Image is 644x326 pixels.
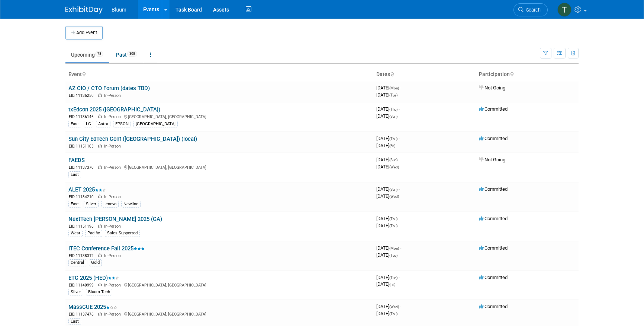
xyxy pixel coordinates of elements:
span: Search [524,7,541,13]
img: In-Person Event [98,114,102,118]
a: ITEC Conference Fall 2025 [68,245,145,252]
span: [DATE] [376,275,400,280]
span: (Sun) [389,114,397,118]
button: Add Event [65,26,103,39]
img: In-Person Event [98,253,102,257]
span: Committed [479,216,508,221]
span: 78 [95,51,103,57]
a: Sort by Event Name [82,71,86,77]
span: (Fri) [389,282,395,287]
span: (Wed) [389,194,399,199]
div: Silver [68,289,83,295]
a: Sun City EdTech Conf ([GEOGRAPHIC_DATA]) (local) [68,136,197,142]
span: In-Person [104,312,123,317]
span: - [399,106,400,112]
span: (Sun) [389,158,397,162]
img: In-Person Event [98,165,102,169]
a: Sort by Start Date [390,71,394,77]
div: LG [84,121,93,127]
span: - [399,157,400,162]
span: [DATE] [376,186,400,192]
div: EPSON [113,121,131,127]
span: - [399,216,400,221]
span: (Sun) [389,187,397,192]
span: In-Person [104,253,123,258]
span: (Tue) [389,93,397,97]
span: [DATE] [376,304,401,309]
th: Dates [373,68,476,81]
div: [GEOGRAPHIC_DATA], [GEOGRAPHIC_DATA] [68,282,370,288]
span: In-Person [104,224,123,229]
a: ETC 2025 (HED) [68,275,119,281]
span: [DATE] [376,252,397,258]
span: [DATE] [376,143,395,148]
a: NextTech [PERSON_NAME] 2025 (CA) [68,216,162,222]
span: [DATE] [376,245,401,251]
span: EID: 11137370 [69,165,97,170]
span: [DATE] [376,164,399,170]
span: Committed [479,136,508,141]
span: In-Person [104,165,123,170]
span: EID: 11151196 [69,224,97,228]
img: In-Person Event [98,144,102,148]
span: Committed [479,304,508,309]
div: East [68,318,81,325]
span: (Mon) [389,86,399,90]
a: Sort by Participation Type [510,71,513,77]
span: - [400,304,401,309]
span: [DATE] [376,216,400,221]
div: [GEOGRAPHIC_DATA], [GEOGRAPHIC_DATA] [68,164,370,170]
span: Committed [479,106,508,112]
span: EID: 11137476 [69,312,97,316]
span: (Thu) [389,217,397,221]
th: Participation [476,68,579,81]
a: Upcoming78 [65,48,109,62]
img: Taylor Bradley [557,3,571,17]
div: Astra [96,121,110,127]
span: (Wed) [389,305,399,309]
span: [DATE] [376,136,400,141]
img: In-Person Event [98,283,102,287]
span: EID: 11136146 [69,115,97,119]
div: [GEOGRAPHIC_DATA], [GEOGRAPHIC_DATA] [68,113,370,120]
span: (Thu) [389,107,397,111]
span: (Fri) [389,144,395,148]
img: ExhibitDay [65,6,103,14]
span: EID: 11136250 [69,94,97,98]
a: AZ CIO / CTO Forum (dates TBD) [68,85,150,92]
span: (Wed) [389,165,399,169]
span: - [400,245,401,251]
span: - [400,85,401,91]
div: Lenovo [101,201,119,208]
span: In-Person [104,144,123,149]
span: Bluum [112,7,126,13]
span: Not Going [479,85,505,91]
th: Event [65,68,373,81]
a: ALET 2025 [68,186,106,193]
div: Newline [121,201,141,208]
span: [DATE] [376,85,401,91]
span: [DATE] [376,223,397,228]
span: In-Person [104,283,123,288]
span: Committed [479,186,508,192]
a: Search [513,3,548,16]
div: East [68,171,81,178]
span: (Thu) [389,137,397,141]
span: (Thu) [389,312,397,316]
span: In-Person [104,194,123,199]
span: EID: 11140999 [69,283,97,287]
span: [DATE] [376,113,397,119]
span: Not Going [479,157,505,162]
div: Bluum Tech [86,289,112,295]
span: (Tue) [389,253,397,257]
span: - [399,136,400,141]
img: In-Person Event [98,194,102,198]
span: - [399,275,400,280]
a: MassCUE 2025 [68,304,117,310]
span: [DATE] [376,92,397,98]
span: 308 [127,51,137,57]
span: Committed [479,275,508,280]
span: [DATE] [376,193,399,199]
span: [DATE] [376,157,400,162]
div: East [68,201,81,208]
